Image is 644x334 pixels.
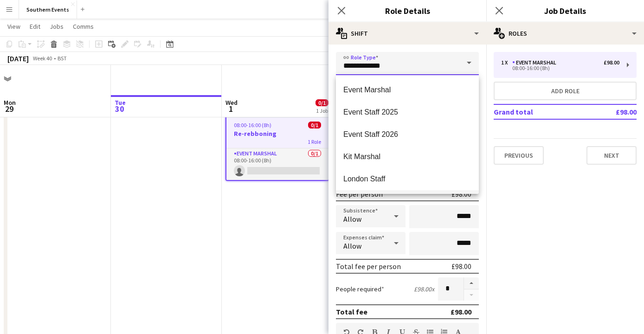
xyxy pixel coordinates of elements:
span: Tue [115,98,126,107]
div: Event Marshal [512,59,560,66]
span: Mon [4,98,16,107]
a: Edit [26,20,44,32]
span: Event Staff 2026 [343,130,471,139]
div: £98.00 [604,59,619,66]
app-job-card: Draft08:00-16:00 (8h)0/1Re-rebboning1 RoleEvent Marshal0/108:00-16:00 (8h) [225,108,329,181]
span: Kit Marshal [343,152,471,161]
a: Jobs [46,20,67,32]
span: 29 [2,103,16,114]
div: Total fee [336,307,367,316]
td: Grand total [494,104,586,119]
span: 08:00-16:00 (8h) [234,122,271,128]
span: London Staff [343,174,471,183]
a: View [4,20,24,32]
button: Previous [494,146,544,165]
span: 0/1 [308,122,321,128]
div: 1 x [501,59,512,66]
button: Add role [494,82,637,100]
span: Edit [30,22,40,31]
span: 0/1 [316,99,328,106]
span: Event Staff 2025 [343,108,471,116]
div: 1 Job [316,107,328,114]
div: £98.00 [451,307,471,316]
span: Week 40 [31,55,54,62]
div: £98.00 [451,262,471,271]
div: Total fee per person [336,262,401,271]
span: Event Marshal [343,85,471,94]
app-card-role: Event Marshal0/108:00-16:00 (8h) [226,148,328,180]
div: £98.00 [451,189,471,199]
span: Wed [225,98,238,107]
h3: Re-rebboning [226,129,328,138]
h3: Job Details [486,5,644,17]
div: Fee per person [336,189,383,199]
div: £98.00 x [414,285,434,293]
span: 1 Role [308,138,321,145]
span: 1 [224,103,238,114]
button: Next [586,146,637,165]
div: Shift [328,22,486,45]
div: [DATE] [7,54,29,63]
span: Allow [343,214,361,224]
span: Comms [73,22,94,31]
h3: Role Details [328,5,486,17]
td: £98.00 [586,104,637,119]
span: Allow [343,241,361,250]
div: Roles [486,22,644,45]
span: View [7,22,20,31]
button: Increase [464,277,479,289]
a: Comms [69,20,97,32]
label: People required [336,285,384,293]
span: Jobs [50,22,64,31]
button: Southern Events [19,0,77,19]
span: 30 [113,103,126,114]
div: BST [58,55,67,62]
div: 08:00-16:00 (8h) [501,66,619,71]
